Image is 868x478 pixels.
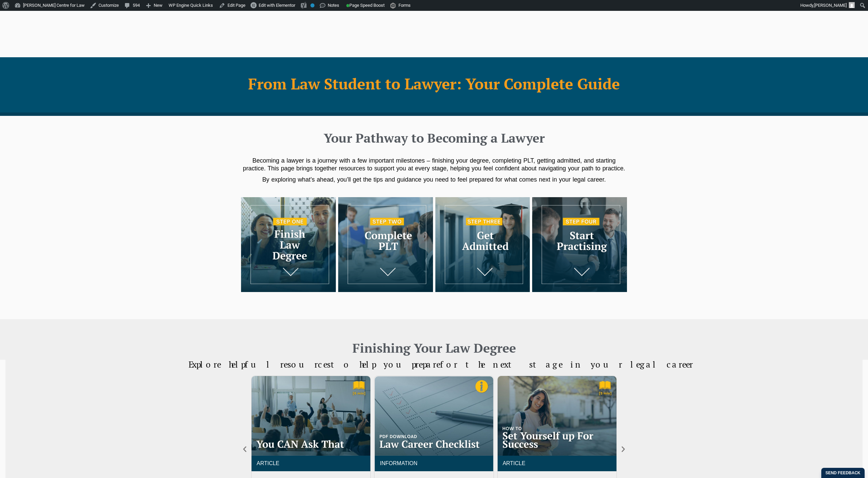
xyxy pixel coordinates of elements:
[243,157,625,172] span: Becoming a lawyer is a journey with a few important milestones – finishing your degree, completin...
[262,176,606,183] span: By exploring what’s ahead, you’ll get the tips and guidance you need to feel prepared for what co...
[412,359,440,370] span: prepare
[331,359,412,370] span: to help you
[241,339,627,356] h2: Finishing Your Law Degree
[259,3,295,8] span: Edit with Elementor
[814,3,847,8] span: [PERSON_NAME]
[244,75,624,92] h1: From Law Student to Lawyer: Your Complete Guide​
[440,359,693,370] span: for the next stage in your legal career
[620,445,627,453] div: Next slide
[310,3,314,7] div: No index
[503,460,525,466] a: ARTICLE
[244,129,624,146] h2: Your Pathway to Becoming a Lawyer
[241,445,248,453] div: Previous slide
[257,460,279,466] a: ARTICLE
[380,460,417,466] a: INFORMATION
[189,359,331,370] span: Explore helpful resources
